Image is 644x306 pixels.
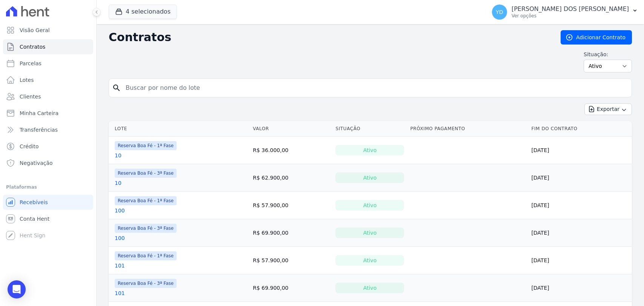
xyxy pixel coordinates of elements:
span: Recebíveis [20,198,48,206]
a: Lotes [3,72,93,88]
span: Reserva Boa Fé - 1ª Fase [115,196,177,205]
td: R$ 57.900,00 [250,247,332,274]
span: Lotes [20,76,34,84]
div: Ativo [335,172,404,183]
a: 101 [115,262,125,269]
input: Buscar por nome do lote [121,80,629,95]
th: Fim do Contrato [528,121,632,137]
a: Clientes [3,89,93,104]
div: Plataformas [6,183,90,192]
span: Reserva Boa Fé - 1ª Fase [115,141,177,150]
span: Reserva Boa Fé - 3ª Fase [115,169,177,178]
a: Contratos [3,39,93,54]
a: 10 [115,152,121,159]
button: YD [PERSON_NAME] DOS [PERSON_NAME] Ver opções [486,2,644,23]
td: R$ 57.900,00 [250,192,332,219]
a: Recebíveis [3,195,93,210]
span: Reserva Boa Fé - 1ª Fase [115,251,177,260]
span: Visão Geral [20,26,50,34]
a: Adicionar Contrato [561,30,632,45]
div: Ativo [335,200,404,211]
td: [DATE] [528,164,632,192]
th: Lote [109,121,250,137]
span: Transferências [20,126,58,134]
button: 4 selecionados [109,5,177,19]
th: Valor [250,121,332,137]
th: Próximo Pagamento [407,121,528,137]
a: Conta Hent [3,211,93,226]
a: Negativação [3,155,93,171]
i: search [112,83,121,92]
p: [PERSON_NAME] DOS [PERSON_NAME] [512,5,629,13]
div: Ativo [335,283,404,293]
a: Parcelas [3,56,93,71]
a: Transferências [3,122,93,137]
td: R$ 36.000,00 [250,137,332,164]
span: YD [496,9,503,15]
a: 101 [115,289,125,297]
p: Ver opções [512,13,629,19]
a: 100 [115,207,125,214]
span: Conta Hent [20,215,49,223]
td: [DATE] [528,192,632,219]
td: [DATE] [528,137,632,164]
td: [DATE] [528,247,632,274]
div: Ativo [335,228,404,238]
label: Situação: [584,51,632,58]
td: R$ 69.900,00 [250,219,332,247]
span: Reserva Boa Fé - 3ª Fase [115,279,177,288]
h2: Contratos [109,31,549,44]
div: Ativo [335,145,404,155]
span: Minha Carteira [20,109,58,117]
div: Ativo [335,255,404,266]
span: Negativação [20,159,53,167]
button: Exportar [584,103,632,115]
a: 10 [115,179,121,187]
span: Crédito [20,143,39,150]
a: Minha Carteira [3,106,93,121]
span: Reserva Boa Fé - 3ª Fase [115,224,177,233]
td: [DATE] [528,219,632,247]
th: Situação [332,121,407,137]
span: Parcelas [20,60,41,67]
span: Contratos [20,43,45,51]
td: R$ 62.900,00 [250,164,332,192]
td: R$ 69.900,00 [250,274,332,302]
a: Crédito [3,139,93,154]
a: 100 [115,234,125,242]
a: Visão Geral [3,23,93,38]
span: Clientes [20,93,41,100]
div: Open Intercom Messenger [8,280,26,298]
td: [DATE] [528,274,632,302]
